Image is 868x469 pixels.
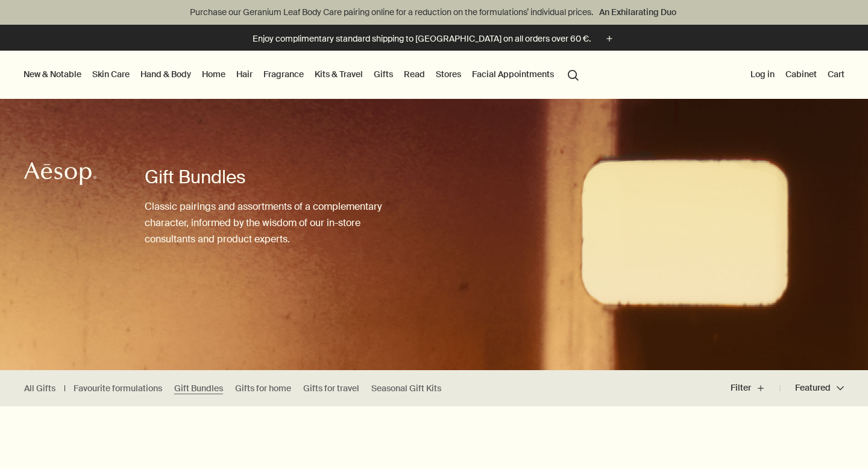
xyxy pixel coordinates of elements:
[138,66,193,82] a: Hand & Body
[261,66,306,82] a: Fragrance
[21,66,84,82] button: New & Notable
[783,66,819,82] a: Cabinet
[597,5,679,19] a: An Exhilarating Duo
[145,165,386,189] h1: Gift Bundles
[12,6,856,19] p: Purchase our Geranium Leaf Body Care pairing online for a reduction on the formulations’ individu...
[24,383,55,394] a: All Gifts
[562,63,584,86] button: Open search
[748,51,847,99] nav: supplementary
[401,66,427,82] a: Read
[253,33,591,45] p: Enjoy complimentary standard shipping to [GEOGRAPHIC_DATA] on all orders over 60 €.
[470,66,556,82] a: Facial Appointments
[259,414,281,435] button: Save to cabinet
[174,383,223,394] a: Gift Bundles
[780,374,844,403] button: Featured
[24,162,96,186] svg: Aesop
[12,418,68,431] div: New addition
[90,66,132,82] a: Skin Care
[433,66,464,82] button: Stores
[825,66,847,82] button: Cart
[731,374,780,403] button: Filter
[748,66,777,82] button: Log in
[234,66,255,82] a: Hair
[371,383,441,394] a: Seasonal Gift Kits
[74,383,162,394] a: Favourite formulations
[371,66,395,82] a: Gifts
[21,159,99,192] a: Aesop
[312,66,365,82] a: Kits & Travel
[200,66,228,82] a: Home
[303,383,359,394] a: Gifts for travel
[145,198,386,248] p: Classic pairings and assortments of a complementary character, informed by the wisdom of our in-s...
[235,383,291,394] a: Gifts for home
[253,32,616,46] button: Enjoy complimentary standard shipping to [GEOGRAPHIC_DATA] on all orders over 60 €.
[21,51,584,99] nav: primary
